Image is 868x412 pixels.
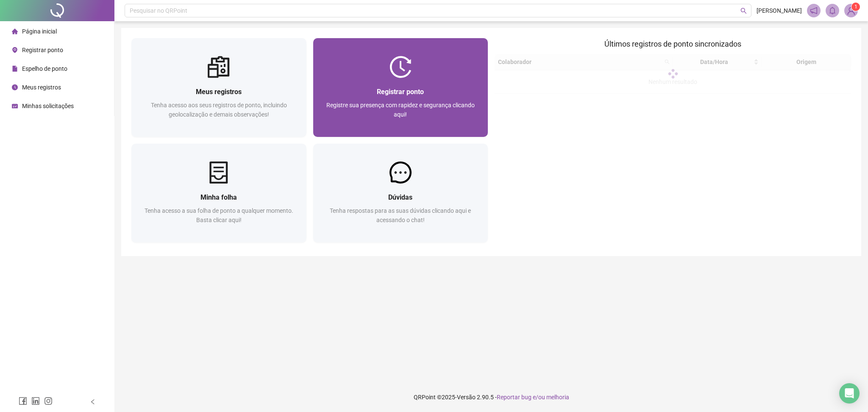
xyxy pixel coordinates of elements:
span: Registrar ponto [22,47,63,53]
span: home [12,28,18,34]
a: Registrar pontoRegistre sua presença com rapidez e segurança clicando aqui! [313,38,488,137]
span: Dúvidas [388,193,412,201]
footer: QRPoint © 2025 - 2.90.5 - [114,382,868,412]
span: [PERSON_NAME] [757,6,802,15]
span: left [90,399,96,405]
span: notification [810,7,818,14]
a: Meus registrosTenha acesso aos seus registros de ponto, incluindo geolocalização e demais observa... [131,38,306,137]
span: Meus registros [22,84,61,91]
a: DúvidasTenha respostas para as suas dúvidas clicando aqui e acessando o chat! [313,144,488,242]
span: linkedin [31,397,40,405]
img: 83332 [845,4,857,17]
span: Últimos registros de ponto sincronizados [604,39,741,48]
span: facebook [19,397,27,405]
a: Minha folhaTenha acesso a sua folha de ponto a qualquer momento. Basta clicar aqui! [131,144,306,242]
span: Registrar ponto [377,88,424,96]
span: Registre sua presença com rapidez e segurança clicando aqui! [326,102,475,118]
span: environment [12,47,18,53]
span: Tenha respostas para as suas dúvidas clicando aqui e acessando o chat! [330,207,471,223]
span: Meus registros [196,88,242,96]
span: Versão [457,394,476,401]
span: clock-circle [12,84,18,90]
span: instagram [44,397,53,405]
span: Tenha acesso aos seus registros de ponto, incluindo geolocalização e demais observações! [151,102,287,118]
sup: Atualize o seu contato no menu Meus Dados [851,3,860,11]
span: file [12,66,18,72]
div: Open Intercom Messenger [839,383,860,404]
span: Minha folha [200,193,237,201]
span: Tenha acesso a sua folha de ponto a qualquer momento. Basta clicar aqui! [145,207,293,223]
span: 1 [854,4,857,10]
span: search [740,8,747,14]
span: Página inicial [22,28,57,35]
span: bell [829,7,836,14]
span: Reportar bug e/ou melhoria [497,394,569,401]
span: schedule [12,103,18,109]
span: Minhas solicitações [22,103,74,109]
span: Espelho de ponto [22,65,67,72]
